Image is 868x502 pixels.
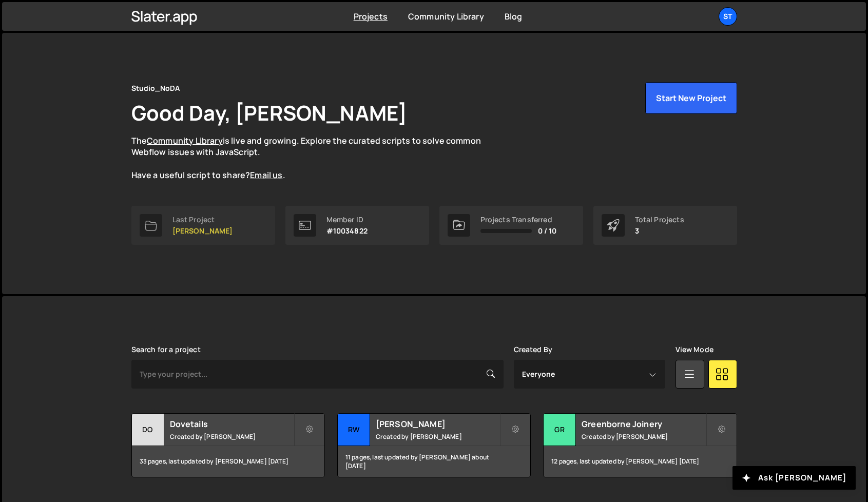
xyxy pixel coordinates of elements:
a: Do Dovetails Created by [PERSON_NAME] 33 pages, last updated by [PERSON_NAME] [DATE] [131,413,325,477]
a: Community Library [408,11,484,22]
div: Do [132,414,164,446]
div: Studio_NoDA [131,82,180,94]
p: [PERSON_NAME] [172,227,233,235]
h2: Greenborne Joinery [582,418,705,430]
label: Search for a project [131,345,201,354]
small: Created by [PERSON_NAME] [376,432,499,441]
a: Last Project [PERSON_NAME] [131,206,275,245]
div: 12 pages, last updated by [PERSON_NAME] [DATE] [544,446,736,477]
div: Gr [544,414,576,446]
label: View Mode [676,345,713,354]
h1: Good Day, [PERSON_NAME] [131,99,408,127]
a: Gr Greenborne Joinery Created by [PERSON_NAME] 12 pages, last updated by [PERSON_NAME] [DATE] [543,413,737,477]
div: RW [338,414,370,446]
a: St [719,7,737,26]
a: Blog [505,11,523,22]
div: Total Projects [635,216,684,224]
a: Projects [354,11,388,22]
p: The is live and growing. Explore the curated scripts to solve common Webflow issues with JavaScri... [131,135,501,181]
h2: Dovetails [170,418,294,430]
a: Email us [250,169,282,181]
button: Ask [PERSON_NAME] [732,466,856,490]
small: Created by [PERSON_NAME] [582,432,705,441]
span: 0 / 10 [538,227,557,235]
p: 3 [635,227,684,235]
div: Member ID [326,216,368,224]
div: Projects Transferred [480,216,557,224]
small: Created by [PERSON_NAME] [170,432,294,441]
h2: [PERSON_NAME] [376,418,499,430]
div: Last Project [172,216,233,224]
div: 11 pages, last updated by [PERSON_NAME] about [DATE] [338,446,530,477]
a: Community Library [147,135,223,146]
a: RW [PERSON_NAME] Created by [PERSON_NAME] 11 pages, last updated by [PERSON_NAME] about [DATE] [337,413,531,477]
button: Start New Project [645,82,737,114]
input: Type your project... [131,360,504,389]
div: 33 pages, last updated by [PERSON_NAME] [DATE] [132,446,324,477]
label: Created By [514,345,553,354]
p: #10034822 [326,227,368,235]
